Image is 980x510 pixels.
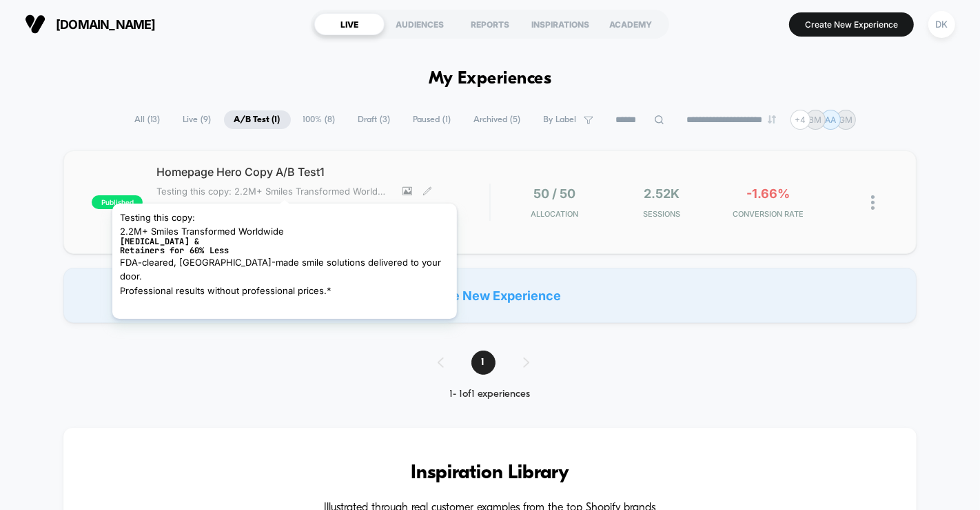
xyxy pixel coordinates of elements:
[424,389,557,400] div: 1 - 1 of 1 experiences
[156,229,489,239] span: start date: [DATE]
[839,115,853,125] p: GM
[825,115,836,125] p: AA
[293,110,346,129] span: 100% ( 8 )
[533,186,575,201] span: 50 / 50
[156,205,233,221] span: Redirect Test
[928,11,955,38] div: DK
[348,110,401,129] span: Draft ( 3 )
[224,110,291,129] span: A/B Test ( 1 )
[25,14,45,35] img: Visually logo
[768,115,776,124] img: end
[471,351,496,375] span: 1
[455,13,525,35] div: REPORTS
[21,13,160,35] button: [DOMAIN_NAME]
[173,110,222,129] span: Live ( 9 )
[544,115,577,125] span: By Label
[611,209,711,219] span: Sessions
[92,195,143,209] span: published
[718,209,818,219] span: CONVERSION RATE
[156,186,392,197] span: Testing this copy: 2.2M+ Smiles Transformed WorldwideClear Aligners &Retainers for 60% LessFDA-cl...
[314,13,385,35] div: LIVE
[924,10,959,39] button: DK
[790,110,810,130] div: + 4
[429,69,552,89] h1: My Experiences
[464,110,531,129] span: Archived ( 5 )
[56,17,156,32] span: [DOMAIN_NAME]
[789,12,914,37] button: Create New Experience
[644,186,680,201] span: 2.52k
[156,165,489,179] span: Homepage Hero Copy A/B Test1
[871,195,875,210] img: close
[746,186,790,201] span: -1.66%
[105,462,875,484] h3: Inspiration Library
[125,110,171,129] span: All ( 13 )
[595,13,666,35] div: ACADEMY
[531,209,578,219] span: Allocation
[809,115,822,125] p: BM
[63,268,916,323] div: Create New Experience
[385,13,455,35] div: AUDIENCES
[403,110,462,129] span: Paused ( 1 )
[525,13,595,35] div: INSPIRATIONS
